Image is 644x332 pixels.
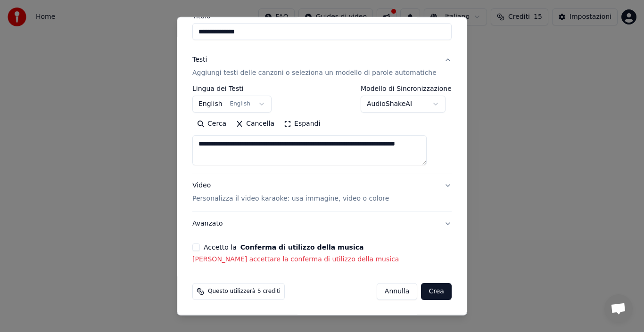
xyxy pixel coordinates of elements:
div: Testi [192,55,207,65]
p: [PERSON_NAME] accettare la conferma di utilizzo della musica [192,255,452,264]
label: Accetto la [204,244,363,251]
button: VideoPersonalizza il video karaoke: usa immagine, video o colore [192,173,452,211]
button: Avanzato [192,211,452,236]
span: Questo utilizzerà 5 crediti [208,288,281,295]
label: Lingua dei Testi [192,85,272,92]
button: Cancella [231,116,279,131]
label: Titolo [192,13,452,19]
p: Personalizza il video karaoke: usa immagine, video o colore [192,194,389,203]
button: Espandi [279,116,325,131]
button: Cerca [192,116,231,131]
div: TestiAggiungi testi delle canzoni o seleziona un modello di parole automatiche [192,85,452,173]
p: Aggiungi testi delle canzoni o seleziona un modello di parole automatiche [192,68,437,78]
button: Annulla [377,283,418,300]
label: Modello di Sincronizzazione [361,85,452,92]
button: Accetto la [240,244,364,251]
div: Video [192,181,389,203]
button: Crea [421,283,452,300]
button: TestiAggiungi testi delle canzoni o seleziona un modello di parole automatiche [192,48,452,85]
